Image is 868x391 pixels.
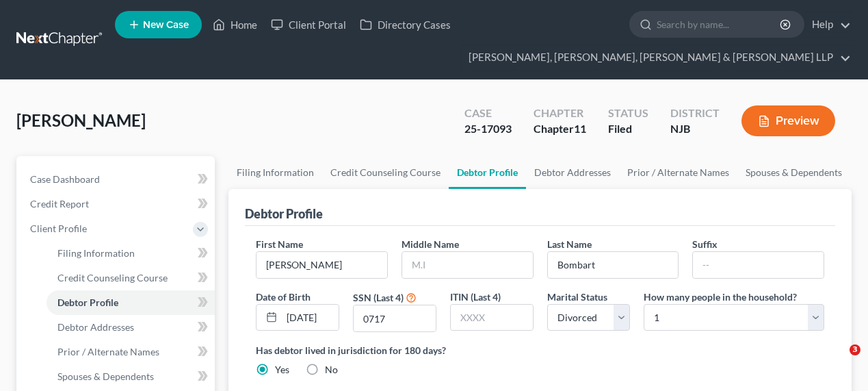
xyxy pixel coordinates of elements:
input: MM/DD/YYYY [282,305,339,331]
a: Prior / Alternate Names [619,156,737,189]
a: Filing Information [47,241,215,266]
span: Credit Counseling Course [57,272,168,283]
span: Debtor Profile [57,297,118,308]
span: Client Profile [30,223,87,234]
a: Credit Report [19,192,215,216]
span: 11 [574,122,586,135]
span: Filing Information [57,247,135,259]
a: Filing Information [228,156,322,189]
div: Debtor Profile [245,205,323,222]
span: Credit Report [30,198,89,210]
input: XXXX [451,305,533,331]
a: Directory Cases [353,12,458,37]
span: Spouses & Dependents [57,370,154,382]
label: SSN (Last 4) [353,290,404,305]
label: How many people in the household? [644,290,797,304]
a: Spouses & Dependents [737,156,850,189]
div: Case [464,105,512,121]
div: Chapter [534,105,586,121]
div: Status [608,105,648,121]
a: Debtor Profile [449,156,526,189]
input: -- [257,252,387,278]
a: Client Portal [264,12,353,37]
a: Case Dashboard [19,167,215,192]
label: Middle Name [402,237,459,251]
a: Debtor Profile [47,290,215,315]
a: Credit Counseling Course [322,156,449,189]
label: First Name [256,237,303,251]
input: M.I [402,252,533,278]
div: NJB [670,121,720,137]
label: Last Name [547,237,592,251]
label: Yes [275,363,289,377]
label: Date of Birth [256,290,311,304]
input: XXXX [354,305,436,331]
a: [PERSON_NAME], [PERSON_NAME], [PERSON_NAME] & [PERSON_NAME] LLP [462,45,851,70]
iframe: Intercom live chat [821,344,854,377]
a: Prior / Alternate Names [47,340,215,364]
a: Debtor Addresses [47,315,215,340]
label: ITIN (Last 4) [450,290,501,304]
label: Has debtor lived in jurisdiction for 180 days? [256,343,824,357]
a: Help [805,12,851,37]
span: 3 [850,344,860,355]
span: [PERSON_NAME] [16,110,146,130]
input: -- [693,252,824,278]
a: Spouses & Dependents [47,364,215,389]
button: Preview [741,105,835,136]
a: Credit Counseling Course [47,266,215,290]
div: Filed [608,121,648,137]
span: Prior / Alternate Names [57,346,159,357]
span: New Case [143,20,189,30]
input: -- [548,252,679,278]
div: Chapter [534,121,586,137]
a: Debtor Addresses [526,156,619,189]
label: Suffix [692,237,718,251]
span: Debtor Addresses [57,321,134,333]
label: No [325,363,338,377]
a: Home [206,12,264,37]
label: Marital Status [547,290,607,304]
input: Search by name... [657,12,782,37]
div: 25-17093 [464,121,512,137]
div: District [670,105,720,121]
span: Case Dashboard [30,173,100,185]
